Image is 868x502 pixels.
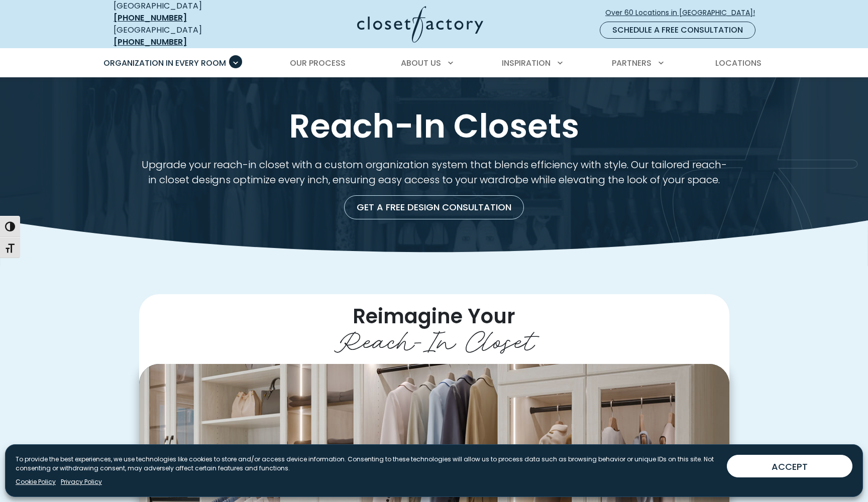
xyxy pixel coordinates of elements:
[502,57,551,69] span: Inspiration
[16,477,56,486] a: Cookie Policy
[401,57,441,69] span: About Us
[357,6,483,43] img: Closet Factory Logo
[344,195,524,219] a: Get a Free Design Consultation
[715,57,762,69] span: Locations
[16,455,719,473] p: To provide the best experiences, we use technologies like cookies to store and/or access device i...
[61,477,102,486] a: Privacy Policy
[114,24,259,48] div: [GEOGRAPHIC_DATA]
[600,22,755,39] a: Schedule a Free Consultation
[612,57,652,69] span: Partners
[112,107,756,145] h1: Reach-In Closets
[290,57,346,69] span: Our Process
[353,302,515,330] span: Reimagine Your
[96,49,772,77] nav: Primary Menu
[334,318,534,358] span: Reach-In Closet
[103,57,226,69] span: Organization in Every Room
[727,455,852,477] button: ACCEPT
[139,157,729,187] p: Upgrade your reach-in closet with a custom organization system that blends efficiency with style....
[114,12,187,24] a: [PHONE_NUMBER]
[114,36,187,48] a: [PHONE_NUMBER]
[605,4,764,22] a: Over 60 Locations in [GEOGRAPHIC_DATA]!
[605,8,763,18] span: Over 60 Locations in [GEOGRAPHIC_DATA]!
